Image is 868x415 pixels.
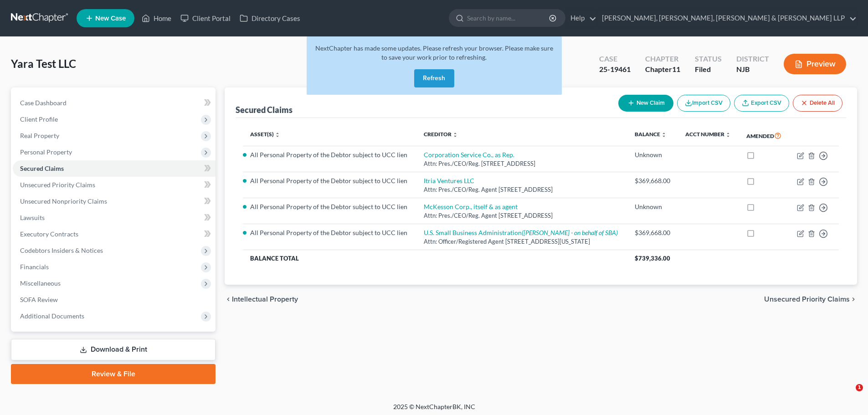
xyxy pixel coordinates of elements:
div: Attn: Officer/Registered Agent [STREET_ADDRESS][US_STATE] [424,237,620,246]
i: chevron_left [225,296,232,303]
a: Unsecured Priority Claims [13,177,216,193]
span: 11 [672,65,680,73]
a: Secured Claims [13,160,216,177]
a: Home [137,10,176,26]
i: chevron_right [850,296,857,303]
a: Asset(s) unfold_more [250,131,280,138]
a: [PERSON_NAME], [PERSON_NAME], [PERSON_NAME] & [PERSON_NAME] LLP [597,10,857,26]
a: Case Dashboard [13,95,216,111]
a: Help [566,10,596,26]
span: Executory Contracts [20,230,78,238]
span: Financials [20,263,49,271]
span: Codebtors Insiders & Notices [20,246,103,254]
li: All Personal Property of the Debtor subject to UCC lien [250,176,409,185]
input: Search by name... [467,10,550,26]
a: Balance unfold_more [635,131,667,138]
i: unfold_more [725,132,731,138]
a: Itria Ventures LLC [424,177,474,184]
i: ([PERSON_NAME] - on behalf of SBA) [522,229,618,236]
span: Personal Property [20,148,72,156]
button: Unsecured Priority Claims chevron_right [764,296,857,303]
button: Import CSV [677,95,730,112]
th: Amended [739,125,789,146]
div: $369,668.00 [635,176,671,185]
a: Executory Contracts [13,226,216,242]
a: U.S. Small Business Administration([PERSON_NAME] - on behalf of SBA) [424,229,618,236]
a: Client Portal [176,10,235,26]
div: Filed [695,64,722,75]
a: Creditor unfold_more [424,131,458,138]
div: Secured Claims [236,104,293,115]
span: Case Dashboard [20,99,67,107]
a: McKesson Corp., itself & as agent [424,203,518,210]
span: Miscellaneous [20,279,61,287]
button: Refresh [414,69,454,87]
span: $739,336.00 [635,255,670,262]
span: 1 [856,384,863,391]
a: Review & File [11,364,216,384]
span: Intellectual Property [232,296,298,303]
span: Lawsuits [20,214,45,221]
li: All Personal Property of the Debtor subject to UCC lien [250,202,409,211]
div: 25-19461 [599,64,631,75]
span: Real Property [20,132,59,139]
i: unfold_more [452,132,458,138]
span: Unsecured Priority Claims [20,181,95,189]
a: Unsecured Nonpriority Claims [13,193,216,210]
button: Delete All [793,95,842,112]
div: Chapter [645,64,680,75]
span: Secured Claims [20,164,64,172]
button: Preview [784,54,846,74]
div: Unknown [635,202,671,211]
div: Attn: Pres./CEO/Reg. [STREET_ADDRESS] [424,159,620,168]
div: Unknown [635,150,671,159]
span: SOFA Review [20,296,58,303]
div: Case [599,54,631,64]
a: SOFA Review [13,292,216,308]
span: Yara Test LLC [11,57,76,70]
a: Corporation Service Co., as Rep. [424,151,514,159]
div: $369,668.00 [635,228,671,237]
li: All Personal Property of the Debtor subject to UCC lien [250,150,409,159]
button: chevron_left Intellectual Property [225,296,298,303]
a: Directory Cases [235,10,305,26]
div: NJB [736,64,769,75]
iframe: Intercom live chat [837,384,859,406]
a: Acct Number unfold_more [685,131,731,138]
div: District [736,54,769,64]
span: Client Profile [20,115,58,123]
button: New Claim [618,95,673,112]
div: Chapter [645,54,680,64]
div: Attn: Pres./CEO/Reg. Agent [STREET_ADDRESS] [424,211,620,220]
span: New Case [95,15,126,22]
span: NextChapter has made some updates. Please refresh your browser. Please make sure to save your wor... [315,44,553,61]
a: Download & Print [11,339,216,360]
a: Lawsuits [13,210,216,226]
span: Unsecured Priority Claims [764,296,850,303]
li: All Personal Property of the Debtor subject to UCC lien [250,228,409,237]
i: unfold_more [661,132,667,138]
i: unfold_more [275,132,280,138]
div: Status [695,54,722,64]
div: Attn: Pres./CEO/Reg. Agent [STREET_ADDRESS] [424,185,620,194]
th: Balance Total [243,250,627,266]
span: Additional Documents [20,312,84,320]
a: Export CSV [734,95,789,112]
span: Unsecured Nonpriority Claims [20,197,107,205]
